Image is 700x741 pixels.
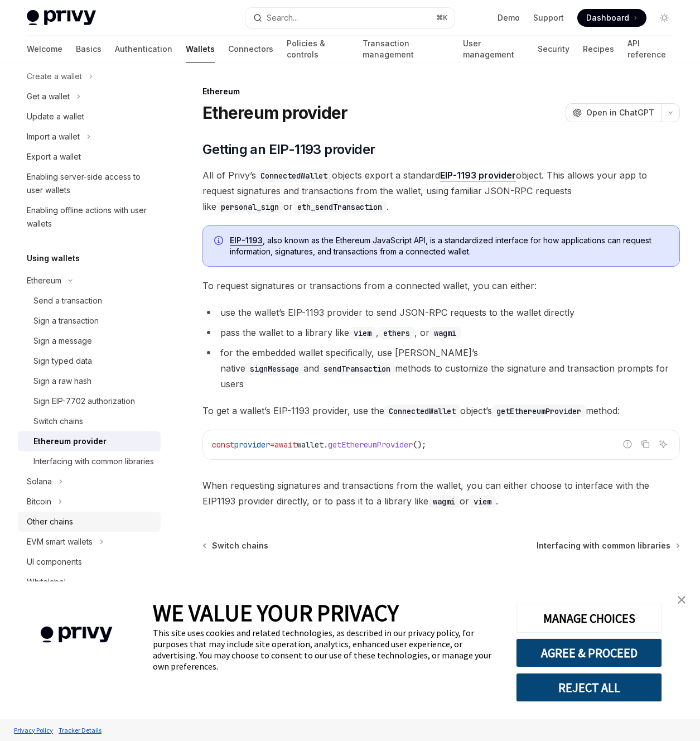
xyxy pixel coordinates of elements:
[297,440,324,450] span: wallet
[27,204,154,230] div: Enabling offline actions with user wallets
[287,36,349,62] a: Policies & controls
[638,437,653,451] button: Copy the contents from the code block
[202,278,680,293] span: To request signatures or transactions from a connected wallet, you can either:
[33,314,99,328] div: Sign a transaction
[245,363,303,375] code: signMessage
[436,13,448,22] span: ⌘ K
[204,540,268,551] a: Switch chains
[267,11,298,25] div: Search...
[33,435,107,448] div: Ethereum provider
[33,415,83,428] div: Switch chains
[586,107,654,118] span: Open in ChatGPT
[27,515,73,528] div: Other chains
[212,440,234,450] span: const
[384,405,460,417] code: ConnectedWallet
[27,555,82,569] div: UI components
[328,440,413,450] span: getEthereumProvider
[620,437,635,451] button: Report incorrect code
[429,327,461,339] code: wagmi
[202,403,680,418] span: To get a wallet’s EIP-1193 provider, use the object’s method:
[33,394,135,408] div: Sign EIP-7702 authorization
[469,495,496,508] code: viem
[18,271,161,291] button: Toggle Ethereum section
[33,455,154,468] div: Interfacing with common libraries
[202,141,375,158] span: Getting an EIP-1193 provider
[214,236,225,247] svg: Info
[27,130,80,143] div: Import a wallet
[577,9,646,27] a: Dashboard
[27,170,154,197] div: Enabling server-side access to user wallets
[440,170,516,181] a: EIP-1193 provider
[11,720,56,740] a: Privacy Policy
[492,405,586,417] code: getEthereumProvider
[256,170,332,182] code: ConnectedWallet
[230,235,263,246] a: EIP-1193
[18,351,161,371] a: Sign typed data
[18,391,161,411] a: Sign EIP-7702 authorization
[18,311,161,331] a: Sign a transaction
[18,127,161,147] button: Toggle Import a wallet section
[463,36,524,62] a: User management
[18,107,161,127] a: Update a wallet
[18,167,161,200] a: Enabling server-side access to user wallets
[516,638,662,667] button: AGREE & PROCEED
[18,492,161,512] button: Toggle Bitcoin section
[18,532,161,552] button: Toggle EVM smart wallets section
[533,12,564,23] a: Support
[27,535,93,548] div: EVM smart wallets
[27,110,84,123] div: Update a wallet
[18,411,161,431] a: Switch chains
[27,274,61,287] div: Ethereum
[27,150,81,163] div: Export a wallet
[274,440,297,450] span: await
[18,331,161,351] a: Sign a message
[153,627,499,672] div: This site uses cookies and related technologies, as described in our privacy policy, for purposes...
[27,475,52,488] div: Solana
[216,201,283,213] code: personal_sign
[27,575,66,589] div: Whitelabel
[670,589,693,611] a: close banner
[18,512,161,532] a: Other chains
[349,327,376,339] code: viem
[18,431,161,451] a: Ethereum provider
[186,36,215,62] a: Wallets
[212,540,268,551] span: Switch chains
[656,437,670,451] button: Ask AI
[115,36,172,62] a: Authentication
[202,325,680,340] li: pass the wallet to a library like , , or
[27,10,96,26] img: light logo
[228,36,273,62] a: Connectors
[202,86,680,97] div: Ethereum
[18,86,161,107] button: Toggle Get a wallet section
[583,36,614,62] a: Recipes
[18,451,161,471] a: Interfacing with common libraries
[516,604,662,633] button: MANAGE CHOICES
[27,252,80,265] h5: Using wallets
[18,371,161,391] a: Sign a raw hash
[18,291,161,311] a: Send a transaction
[202,478,680,509] span: When requesting signatures and transactions from the wallet, you can either choose to interface w...
[363,36,449,62] a: Transaction management
[270,440,274,450] span: =
[324,440,328,450] span: .
[76,36,102,62] a: Basics
[319,363,395,375] code: sendTransaction
[18,200,161,234] a: Enabling offline actions with user wallets
[293,201,387,213] code: eth_sendTransaction
[678,596,685,604] img: close banner
[56,720,104,740] a: Tracker Details
[537,540,670,551] span: Interfacing with common libraries
[27,90,70,103] div: Get a wallet
[27,36,62,62] a: Welcome
[18,552,161,572] a: UI components
[627,36,673,62] a: API reference
[202,345,680,392] li: for the embedded wallet specifically, use [PERSON_NAME]’s native and methods to customize the sig...
[153,598,399,627] span: WE VALUE YOUR PRIVACY
[245,8,455,28] button: Open search
[27,495,51,508] div: Bitcoin
[18,147,161,167] a: Export a wallet
[538,36,569,62] a: Security
[202,305,680,320] li: use the wallet’s EIP-1193 provider to send JSON-RPC requests to the wallet directly
[498,12,520,23] a: Demo
[33,334,92,348] div: Sign a message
